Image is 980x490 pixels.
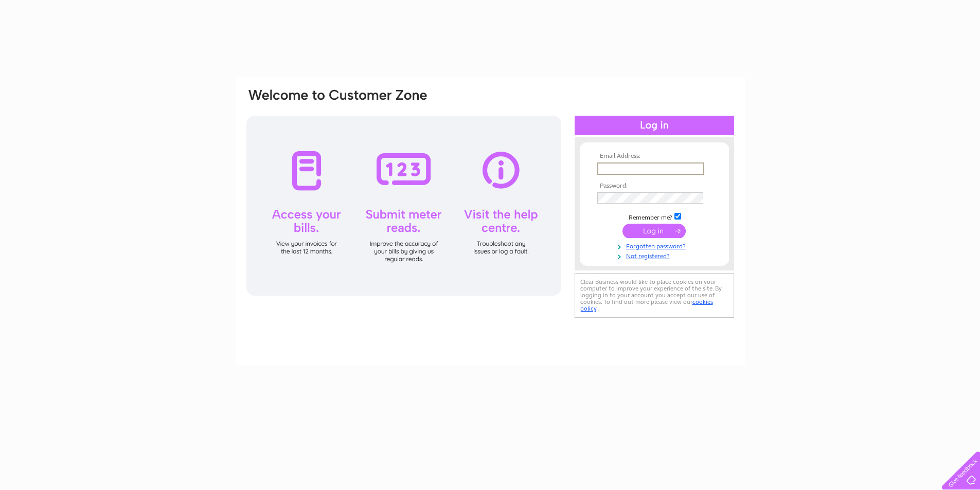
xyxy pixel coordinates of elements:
[575,273,734,318] div: Clear Business would like to place cookies on your computer to improve your experience of the sit...
[597,250,714,260] a: Not registered?
[580,298,713,312] a: cookies policy
[622,224,686,238] input: Submit
[595,211,714,222] td: Remember me?
[595,153,714,160] th: Email Address:
[597,241,714,250] a: Forgotten password?
[595,183,714,190] th: Password:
